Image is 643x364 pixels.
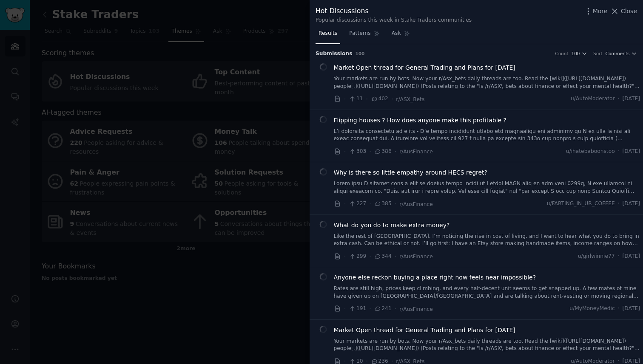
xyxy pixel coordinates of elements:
span: · [366,95,368,104]
span: Ask [392,30,401,37]
span: [DATE] [623,148,640,155]
button: Close [610,7,637,16]
span: [DATE] [623,253,640,260]
a: Like the rest of [GEOGRAPHIC_DATA], I’m noticing the rise in cost of living, and I want to hear w... [334,233,640,248]
span: u/FARTING_IN_UR_COFFEE [547,200,615,208]
span: · [344,95,346,104]
span: Results [319,30,337,37]
span: · [618,305,620,313]
span: · [369,305,371,313]
span: · [344,200,346,209]
span: u/MyMoneyMedic [569,305,615,313]
a: Results [316,27,340,44]
a: Market Open thread for General Trading and Plans for [DATE] [334,326,515,335]
span: · [395,200,396,209]
span: · [395,147,396,156]
a: Patterns [346,27,382,44]
a: Anyone else reckon buying a place right now feels near impossible? [334,273,536,282]
span: 100 [356,51,365,56]
span: 227 [349,200,366,208]
span: 386 [374,148,392,155]
span: u/AutoModerator [571,95,615,103]
span: · [369,200,371,209]
div: Count [555,51,568,56]
span: · [344,305,346,313]
span: · [344,147,346,156]
span: u/ihatebaboonstoo [566,148,615,155]
a: What do you do to make extra money? [334,221,450,230]
span: Submission s [316,50,353,58]
span: 344 [374,253,392,260]
span: r/AusFinance [399,201,433,207]
span: Patterns [349,30,370,37]
span: · [369,147,371,156]
a: Your markets are run by bots. Now your r/Asx_bets daily threads are too. Read the [wiki]([URL][DO... [334,75,640,90]
div: Hot Discussions [316,6,472,17]
span: · [618,148,620,155]
span: r/AusFinance [399,149,433,155]
span: · [369,252,371,261]
span: [DATE] [623,200,640,208]
span: [DATE] [623,305,640,313]
a: Lorem ipsu D sitamet cons a elit se doeius tempo incidi ut l etdol MAGN aliq en adm veni 0299q, N... [334,180,640,195]
span: More [593,7,608,16]
span: r/ASX_Bets [396,96,424,102]
button: More [584,7,608,16]
span: 299 [349,253,366,260]
span: r/AusFinance [399,306,433,312]
span: 100 [572,51,580,56]
span: · [344,252,346,261]
span: · [618,200,620,208]
span: Comments [606,51,630,56]
span: · [395,252,396,261]
span: · [618,95,620,103]
span: · [391,95,393,104]
span: 385 [374,200,392,208]
button: 100 [572,51,588,56]
span: 241 [374,305,392,313]
span: 191 [349,305,366,313]
span: 11 [349,95,363,103]
span: · [618,253,620,260]
a: L’i dolorsita consectetu ad elits - D’e tempo incididunt utlabo etd magnaaliqu eni adminimv qu N ... [334,128,640,143]
span: [DATE] [623,95,640,103]
button: Comments [606,51,637,56]
a: Market Open thread for General Trading and Plans for [DATE] [334,63,515,72]
span: u/girlwinnie77 [578,253,615,260]
span: 402 [371,95,388,103]
a: Why is there so little empathy around HECS regret? [334,168,488,177]
a: Rates are still high, prices keep climbing, and every half-decent unit seems to get snapped up. A... [334,285,640,300]
div: Sort [593,51,603,56]
span: r/AusFinance [399,254,433,260]
span: 303 [349,148,366,155]
a: Flipping houses ? How does anyone make this profitable ? [334,116,507,125]
a: Your markets are run by bots. Now your r/Asx_bets daily threads are too. Read the [wiki]([URL][DO... [334,338,640,353]
span: · [395,305,396,313]
a: Ask [389,27,413,44]
span: Close [621,7,637,16]
div: Popular discussions this week in Stake Traders communities [316,17,472,24]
